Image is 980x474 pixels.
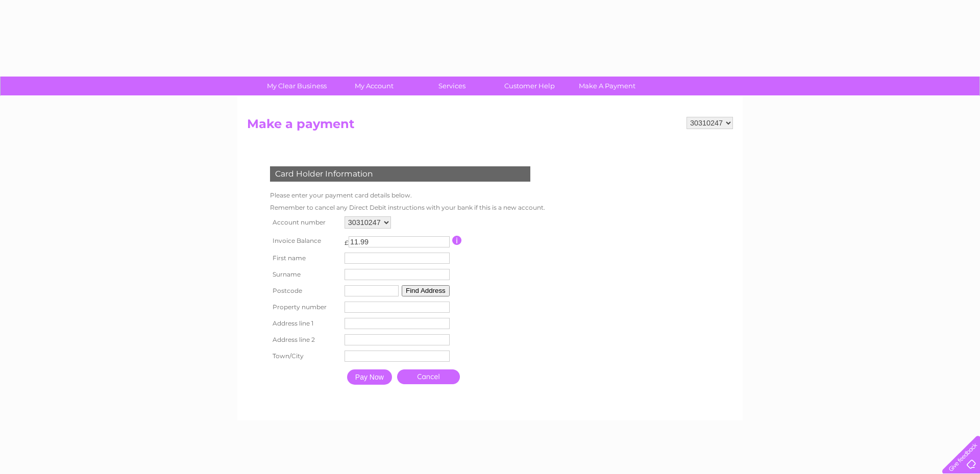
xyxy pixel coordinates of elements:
[267,250,342,266] th: First name
[410,77,494,95] a: Services
[255,77,339,95] a: My Clear Business
[267,202,548,214] td: Remember to cancel any Direct Debit instructions with your bank if this is a new account.
[267,283,342,299] th: Postcode
[267,231,342,250] th: Invoice Balance
[267,348,342,364] th: Town/City
[267,332,342,348] th: Address line 2
[565,77,649,95] a: Make A Payment
[487,77,572,95] a: Customer Help
[267,266,342,283] th: Surname
[347,369,392,385] input: Pay Now
[267,299,342,315] th: Property number
[267,315,342,332] th: Address line 1
[267,189,548,202] td: Please enter your payment card details below.
[397,369,460,384] a: Cancel
[267,214,342,231] th: Account number
[345,234,349,246] td: £
[332,77,416,95] a: My Account
[402,285,450,296] button: Find Address
[270,166,530,182] div: Card Holder Information
[452,236,462,245] input: Information
[247,117,733,136] h2: Make a payment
